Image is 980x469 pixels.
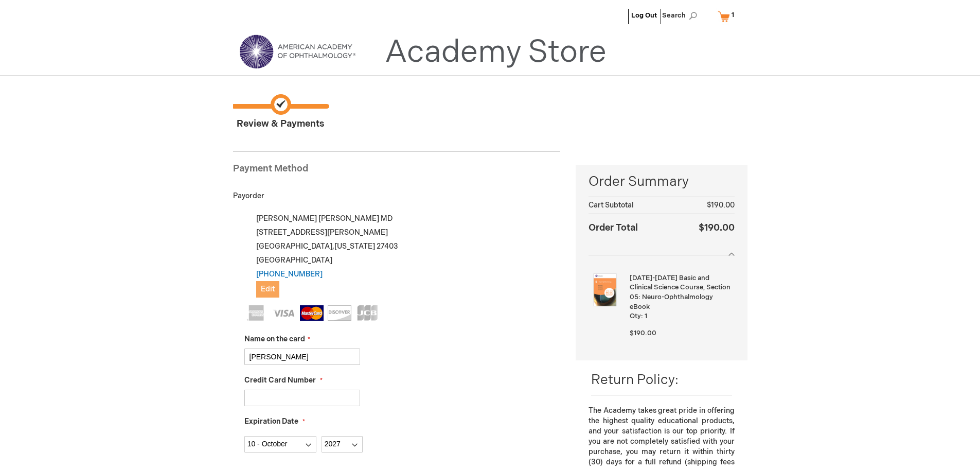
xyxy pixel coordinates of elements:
[385,34,607,71] a: Academy Store
[589,197,676,214] th: Cart Subtotal
[589,172,734,197] span: Order Summary
[233,162,561,181] div: Payment Method
[631,11,657,20] a: Log Out
[707,201,735,210] span: $190.00
[732,11,734,19] span: 1
[244,335,305,343] span: Name on the card
[589,273,621,306] img: 2025-2026 Basic and Clinical Science Course, Section 05: Neuro-Ophthalmology eBook
[233,192,264,200] span: Payorder
[589,220,638,235] strong: Order Total
[591,372,679,388] span: Return Policy:
[645,312,647,320] span: 1
[716,7,741,25] a: 1
[244,376,316,385] span: Credit Card Number
[261,285,275,293] span: Edit
[300,305,324,321] img: MasterCard
[233,94,328,131] span: Review & Payments
[328,305,351,321] img: Discover
[355,305,379,321] img: JCB
[244,390,360,406] input: Credit Card Number
[630,273,732,311] strong: [DATE]-[DATE] Basic and Clinical Science Course, Section 05: Neuro-Ophthalmology eBook
[244,417,298,426] span: Expiration Date
[244,212,561,298] div: [PERSON_NAME] [PERSON_NAME] MD [STREET_ADDRESS][PERSON_NAME] [GEOGRAPHIC_DATA] , 27403 [GEOGRAPHI...
[699,222,735,233] span: $190.00
[256,281,279,298] button: Edit
[630,329,656,337] span: $190.00
[272,305,296,321] img: Visa
[662,5,701,26] span: Search
[630,312,641,320] span: Qty
[244,305,268,321] img: American Express
[334,242,375,251] span: [US_STATE]
[256,270,323,279] a: [PHONE_NUMBER]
